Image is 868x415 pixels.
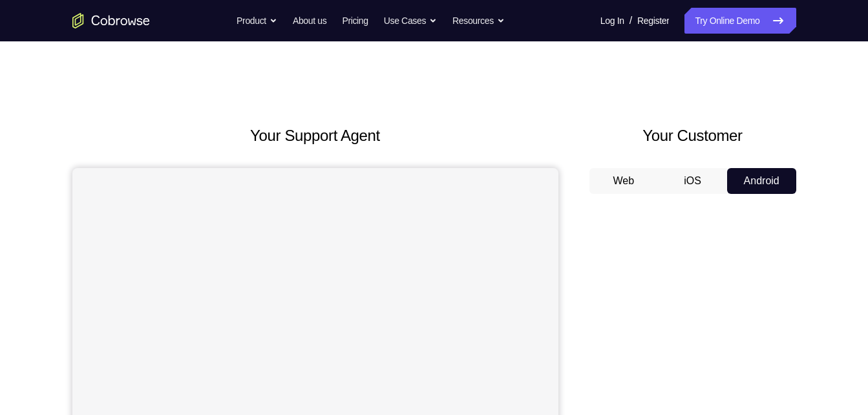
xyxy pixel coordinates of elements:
span: / [630,13,632,28]
a: About us [293,8,326,34]
a: Log In [600,8,624,34]
button: Use Cases [384,8,437,34]
button: Resources [452,8,505,34]
button: iOS [658,168,727,194]
h2: Your Customer [589,124,796,147]
h2: Your Support Agent [72,124,558,147]
button: Product [237,8,277,34]
a: Register [637,8,669,34]
a: Pricing [342,8,368,34]
a: Go to the home page [72,13,150,28]
button: Android [727,168,796,194]
a: Try Online Demo [684,8,796,34]
button: Web [589,168,659,194]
